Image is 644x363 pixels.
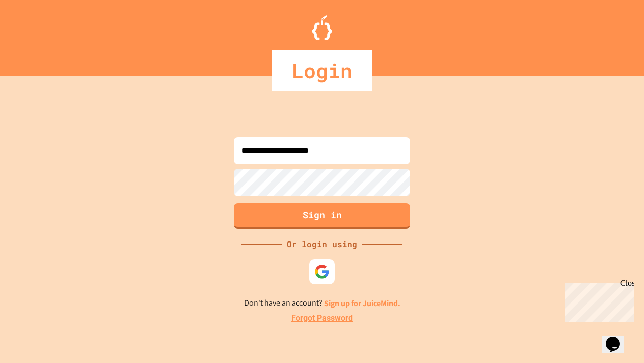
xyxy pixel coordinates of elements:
iframe: chat widget [560,279,634,322]
a: Sign up for JuiceMind. [324,298,400,309]
div: Chat with us now!Close [4,4,69,64]
img: Logo.svg [312,15,332,40]
iframe: chat widget [602,323,634,353]
div: Or login using [282,238,362,250]
p: Don't have an account? [244,297,400,310]
a: Forgot Password [291,312,353,324]
img: google-icon.svg [314,264,330,279]
div: Login [272,50,372,91]
button: Sign in [234,203,410,229]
